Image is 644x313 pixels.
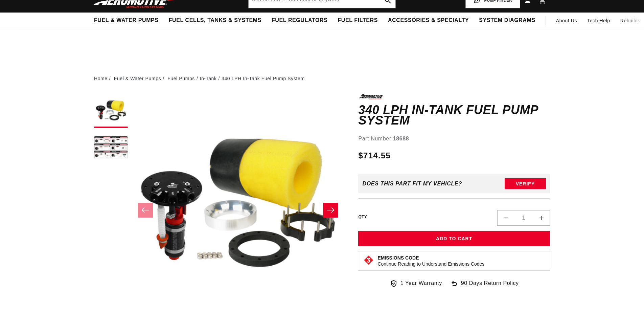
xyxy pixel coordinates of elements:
span: About Us [556,18,577,23]
p: Continue Reading to Understand Emissions Codes [377,261,484,267]
span: 1 Year Warranty [400,279,442,288]
span: Tech Help [587,17,610,24]
span: $714.55 [358,150,391,162]
span: Fuel Filters [338,17,378,24]
div: Does This part fit My vehicle? [362,181,462,187]
summary: Fuel Filters [332,13,383,28]
strong: 18688 [393,136,409,141]
span: Rebuilds [620,17,640,24]
span: Fuel Regulators [272,17,327,24]
summary: Accessories & Specialty [383,13,474,28]
li: In-Tank [200,75,222,82]
a: Home [94,75,108,82]
strong: Emissions Code [377,255,419,261]
summary: Tech Help [582,13,615,29]
img: Emissions code [363,255,374,266]
button: Verify [505,178,546,189]
a: 1 Year Warranty [390,279,442,288]
button: Emissions CodeContinue Reading to Understand Emissions Codes [377,255,484,267]
span: System Diagrams [479,17,535,24]
li: 340 LPH In-Tank Fuel Pump System [222,75,305,82]
summary: Fuel Cells, Tanks & Systems [164,13,267,28]
button: Slide left [138,203,153,218]
a: Fuel & Water Pumps [114,75,161,82]
label: QTY [358,214,367,220]
button: Slide right [323,203,338,218]
a: Fuel Pumps [167,75,195,82]
span: Accessories & Specialty [388,17,469,24]
div: Part Number: [358,134,550,143]
a: About Us [551,13,582,29]
a: 90 Days Return Policy [450,279,519,294]
span: 90 Days Return Policy [461,279,519,294]
button: Load image 2 in gallery view [94,131,128,165]
nav: breadcrumbs [94,75,550,82]
h1: 340 LPH In-Tank Fuel Pump System [358,105,550,126]
span: Fuel Cells, Tanks & Systems [169,17,261,24]
button: Load image 1 in gallery view [94,94,128,128]
summary: Fuel Regulators [267,13,332,28]
summary: Fuel & Water Pumps [89,13,164,28]
summary: System Diagrams [474,13,540,28]
button: Add to Cart [358,231,550,246]
span: Fuel & Water Pumps [94,17,159,24]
